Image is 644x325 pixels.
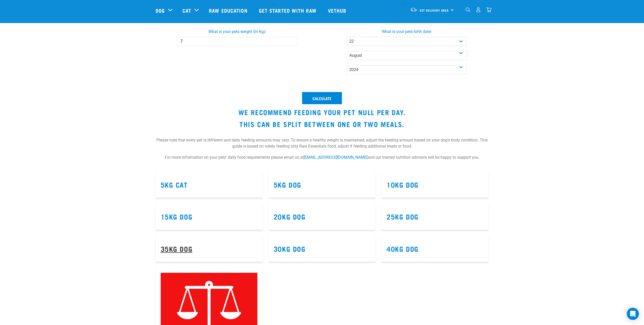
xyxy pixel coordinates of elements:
[183,7,191,14] a: Cat
[254,0,323,21] a: Get started with Raw
[410,7,417,12] img: van-moving.png
[387,183,419,186] a: 10kg Dog
[156,7,165,14] a: Dog
[274,247,306,250] a: 30kg Dog
[161,247,193,250] a: 35kg Dog
[387,247,419,250] a: 40kg Dog
[204,0,254,21] a: Raw Education
[627,308,639,320] div: Open Intercom Messenger
[156,108,489,116] h3: We recommend feeding your pet null per day.
[274,214,306,218] a: 20kg Dog
[161,214,193,218] a: 15kg Dog
[274,183,301,186] a: 5kg Dog
[156,120,489,128] h3: This can be split between one or two meals.
[161,183,188,186] a: 5kg Cat
[152,29,323,35] label: What is your pets weight (in Kg):
[486,7,491,12] img: home-icon@2x.png
[304,155,368,160] a: [EMAIL_ADDRESS][DOMAIN_NAME]
[420,9,449,11] span: Set Delivery Area
[321,29,493,35] label: What is your pets birth date:
[302,92,342,104] button: Calculate
[466,7,470,12] img: home-icon-1@2x.png
[156,132,489,154] p: Please note that every pet is different and daily feeding amounts may vary. To ensure a healthy w...
[323,0,353,21] a: Vethub
[476,7,481,12] img: user.png
[387,214,419,218] a: 25kg Dog
[156,154,489,166] p: For more information on your pets’ daily food requirements please email us at and our trained nut...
